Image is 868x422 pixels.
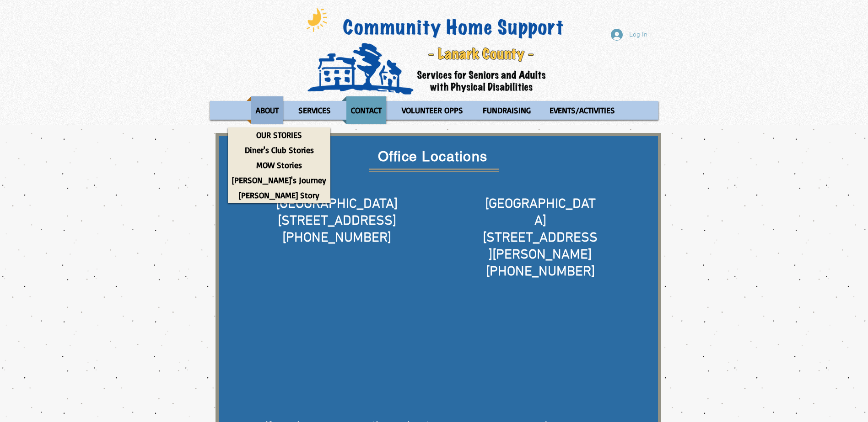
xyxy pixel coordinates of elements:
[474,96,539,124] a: FUNDRAISING
[278,213,396,230] span: [STREET_ADDRESS]
[479,96,535,124] p: FUNDRAISING
[247,96,287,124] a: ABOUT
[252,127,306,142] p: OUR STORIES
[235,188,323,203] p: [PERSON_NAME] Story
[282,230,391,247] span: [PHONE_NUMBER]
[228,142,330,158] a: Diner's Club Stories
[228,188,330,203] a: [PERSON_NAME] Story
[294,96,335,124] p: SERVICES
[228,173,330,188] a: [PERSON_NAME]'s Journey
[342,96,391,124] a: CONTACT
[626,30,651,40] span: Log In
[483,230,598,264] span: [STREET_ADDRESS][PERSON_NAME]
[485,196,596,230] span: [GEOGRAPHIC_DATA]
[347,96,386,124] p: CONTACT
[604,26,654,43] button: Log In
[541,96,624,124] a: EVENTS/ACTIVITIES
[210,96,658,124] nav: Site
[252,158,306,173] p: MOW Stories
[393,96,472,124] a: VOLUNTEER OPPS
[241,142,318,158] p: Diner's Club Stories
[252,96,283,124] p: ABOUT
[290,96,340,124] a: SERVICES
[228,127,330,142] a: OUR STORIES
[254,298,420,403] iframe: Google Maps
[378,148,488,164] span: Office Locations
[458,298,623,403] iframe: Google Maps
[276,196,398,213] span: [GEOGRAPHIC_DATA]
[228,158,330,173] a: MOW Stories
[545,96,619,124] p: EVENTS/ACTIVITIES
[486,264,595,280] span: [PHONE_NUMBER]
[398,96,467,124] p: VOLUNTEER OPPS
